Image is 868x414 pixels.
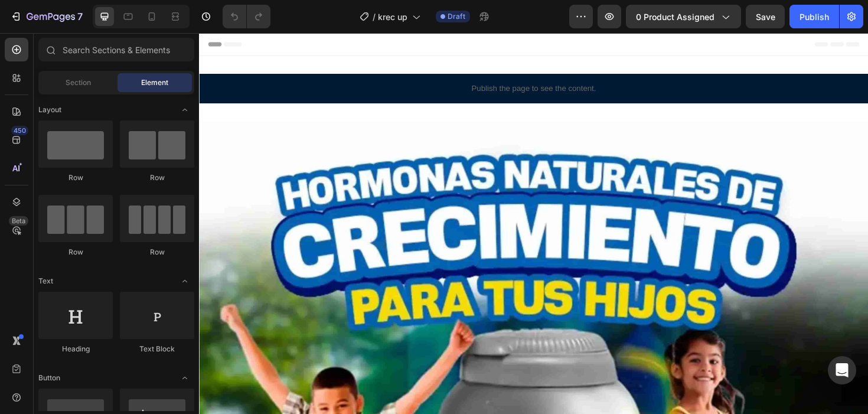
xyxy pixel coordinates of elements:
button: Publish [789,5,839,28]
div: Open Intercom Messenger [828,356,856,384]
span: krec up [378,11,407,23]
div: Undo/Redo [223,5,270,28]
span: 0 product assigned [636,11,714,23]
div: Row [38,247,113,257]
span: Toggle open [175,100,194,119]
span: Section [66,77,91,88]
button: 7 [5,5,88,28]
div: Publish [800,11,829,23]
div: 450 [11,126,28,135]
span: / [373,11,376,23]
div: Row [120,172,194,183]
iframe: Design area [199,33,868,414]
span: Button [38,373,60,383]
div: Row [38,172,113,183]
span: Save [756,12,775,22]
span: Toggle open [175,369,194,387]
p: 7 [77,9,83,24]
div: Row [120,247,194,257]
button: Save [746,5,785,28]
div: Heading [38,344,113,354]
span: Toggle open [175,272,194,291]
button: 0 product assigned [626,5,741,28]
span: Layout [38,105,61,115]
span: Draft [448,11,465,22]
div: Text Block [120,344,194,354]
span: Element [141,77,168,88]
input: Search Sections & Elements [38,38,194,61]
span: Text [38,276,53,286]
div: Beta [9,216,28,226]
